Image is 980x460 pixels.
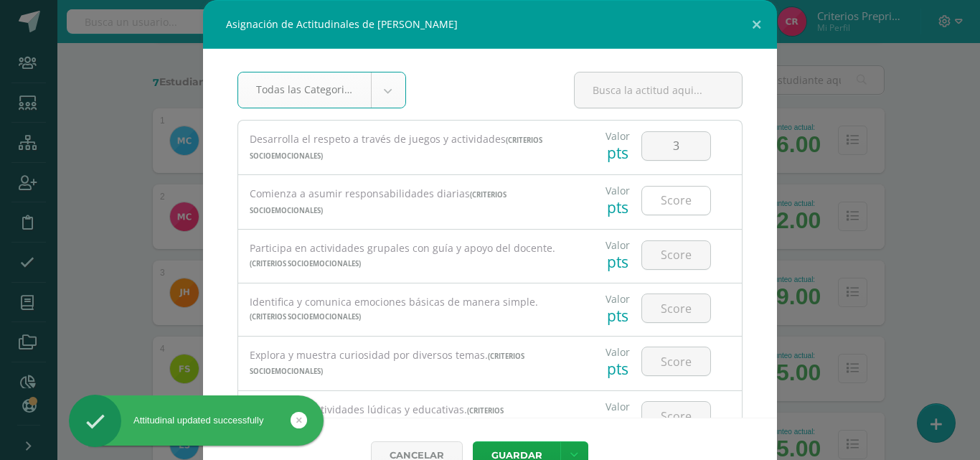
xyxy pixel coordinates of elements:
a: Todas las Categorias [238,72,405,108]
input: Score [642,347,710,375]
span: (Criterios Socioemocionales) [250,312,361,321]
div: Participa en actividades grupales con guía y apoyo del docente. [250,241,562,271]
div: Valor [606,238,630,252]
input: Busca la actitud aqui... [575,72,742,108]
span: (Criterios Socioemocionales) [250,136,542,161]
div: pts [606,252,630,272]
div: Valor [606,400,630,413]
div: pts [606,306,630,326]
span: (Criterios Socioemocionales) [250,259,361,268]
div: pts [606,197,630,217]
span: (Criterios Socioemocionales) [250,190,507,215]
div: Participa en actividades lúdicas y educativas. [250,403,562,433]
input: Score [642,132,710,160]
div: Valor [606,129,630,143]
div: Valor [606,184,630,197]
div: Desarrolla el respeto a través de juegos y actividades [250,132,562,163]
input: Score [642,294,710,322]
div: pts [606,413,630,433]
span: Todas las Categorias [256,72,353,106]
div: Valor [606,292,630,306]
div: pts [606,143,630,163]
div: Identifica y comunica emociones básicas de manera simple. [250,295,562,324]
div: Explora y muestra curiosidad por diversos temas. [250,348,562,379]
div: Comienza a asumir responsabilidades diarias [250,187,562,217]
div: pts [606,359,630,379]
input: Score [642,241,710,269]
input: Score [642,187,710,215]
div: Valor [606,345,630,359]
input: Score [642,402,710,430]
div: Attitudinal updated successfully [69,414,324,427]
